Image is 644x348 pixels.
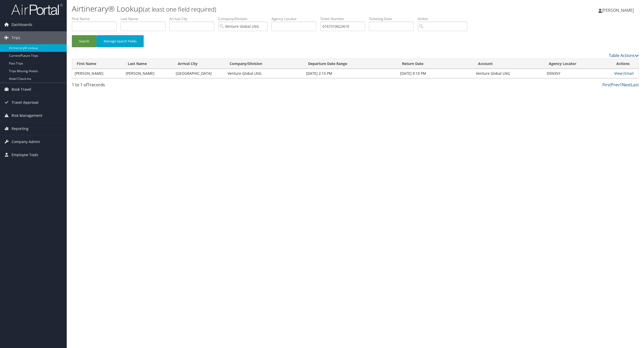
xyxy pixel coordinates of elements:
label: Airline [418,16,471,21]
td: [PERSON_NAME] [72,69,123,78]
td: Venture Global LNG [225,69,304,78]
span: Reporting [12,122,28,135]
span: Trips [12,31,20,44]
a: Table Actions [609,53,639,58]
button: Search [72,35,96,47]
a: Next [622,82,631,88]
span: Book Travel [12,83,31,96]
th: Departure Date Range: activate to sort column ascending [304,59,397,69]
span: [PERSON_NAME] [602,7,634,13]
label: Last Name [121,16,169,21]
div: 1 to 1 of records [72,82,208,90]
label: Company/Division [218,16,271,21]
h1: Airtinerary® Lookup [72,3,450,14]
th: Return Date: activate to sort column ascending [397,59,473,69]
img: airportal-logo.png [11,3,63,15]
th: Account: activate to sort column ascending [473,59,544,69]
th: Agency Locator: activate to sort column ascending [544,59,612,69]
button: Manage Search Fields [96,35,144,47]
span: Employee Tools [12,148,38,161]
th: Actions [612,59,639,69]
label: First Name [72,16,121,21]
a: [PERSON_NAME] [598,3,639,18]
label: Ticket Number [320,16,369,21]
a: View [614,71,622,76]
th: Arrival City: activate to sort column ascending [173,59,225,69]
td: | [612,69,639,78]
a: First [602,82,611,88]
label: Ticketing Date [369,16,418,21]
td: [GEOGRAPHIC_DATA] [173,69,225,78]
span: 1 [87,82,90,88]
label: Agency Locator [271,16,320,21]
span: Travel Approval [12,96,38,109]
span: Dashboards [12,18,32,31]
td: D5NX5Y [544,69,612,78]
a: Last [631,82,639,88]
label: Arrival City [169,16,218,21]
a: Email [624,71,634,76]
td: [DATE] 2:15 PM [304,69,397,78]
span: Company Admin [12,135,40,148]
a: Prev [611,82,620,88]
th: First Name: activate to sort column ascending [72,59,123,69]
td: [DATE] 9:10 PM [397,69,473,78]
th: Company/Division [225,59,304,69]
td: Venture Global LNG [473,69,544,78]
a: 1 [620,82,622,88]
th: Last Name: activate to sort column ascending [123,59,173,69]
small: (at least one field required) [143,5,216,13]
span: Risk Management [12,109,42,122]
td: [PERSON_NAME] [123,69,173,78]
